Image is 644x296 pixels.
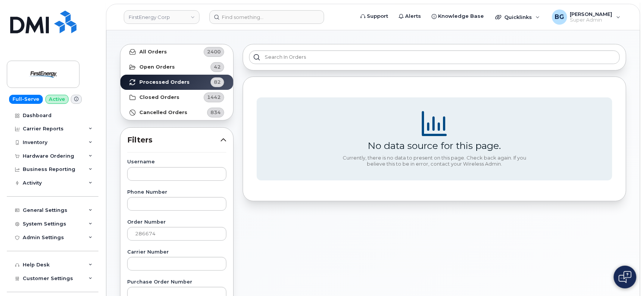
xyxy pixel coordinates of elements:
[127,280,226,285] label: Purchase Order Number
[490,9,545,25] div: Quicklinks
[214,78,221,86] span: 82
[139,110,187,116] strong: Cancelled Orders
[120,90,233,105] a: Closed Orders1442
[120,105,233,120] a: Cancelled Orders834
[340,155,529,167] div: Currently, there is no data to present on this page. Check back again. If you believe this to be ...
[124,10,200,24] a: FirstEnergy Corp
[249,50,620,64] input: Search in orders
[207,94,221,101] span: 1442
[120,75,233,90] a: Processed Orders82
[368,140,501,151] div: No data source for this page.
[120,60,233,75] a: Open Orders42
[355,9,393,24] a: Support
[570,11,613,17] span: [PERSON_NAME]
[127,135,220,146] span: Filters
[504,14,532,20] span: Quicklinks
[139,94,179,100] strong: Closed Orders
[547,9,626,25] div: Bill Geary
[405,13,421,20] span: Alerts
[207,48,221,55] span: 2400
[139,64,175,70] strong: Open Orders
[139,79,190,85] strong: Processed Orders
[209,10,324,24] input: Find something...
[570,17,613,23] span: Super Admin
[120,44,233,60] a: All Orders2400
[139,49,167,55] strong: All Orders
[127,220,226,225] label: Order Number
[426,9,489,24] a: Knowledge Base
[127,190,226,195] label: Phone Number
[127,160,226,164] label: Username
[393,9,426,24] a: Alerts
[555,13,564,22] span: BG
[367,13,388,20] span: Support
[214,63,221,70] span: 42
[619,271,632,283] img: Open chat
[438,13,484,20] span: Knowledge Base
[211,109,221,116] span: 834
[127,250,226,255] label: Carrier Number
